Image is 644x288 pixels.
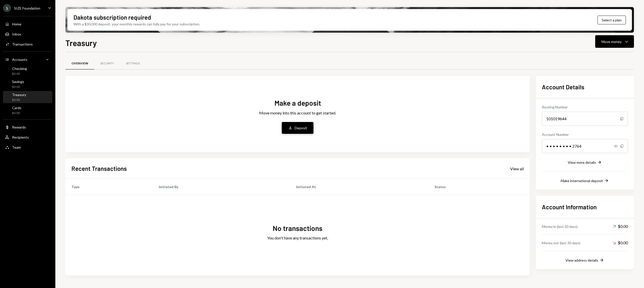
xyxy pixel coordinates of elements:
div: $0.00 [12,72,27,76]
div: Accounts [12,57,27,62]
div: Dakota subscription required [73,13,151,21]
button: Make international deposit [561,178,609,184]
a: View all [510,166,524,171]
th: Initiated By [153,179,290,195]
div: Security [100,61,114,66]
div: View all [510,166,524,171]
div: View address details [566,258,598,262]
a: Team [3,143,52,152]
div: Money out (last 30 days) [542,240,580,245]
a: Checking$0.00 [3,65,52,77]
div: Checking [12,66,27,71]
button: View address details [566,258,604,263]
div: Recipients [12,135,29,139]
th: Initiated At [290,179,428,195]
button: View more details [568,160,602,165]
div: Make international deposit [561,179,603,183]
div: $0.00 [613,223,628,229]
div: Move money into this account to get started. [259,110,336,116]
div: Money in (last 30 days) [542,224,578,229]
a: Savings$0.00 [3,78,52,90]
div: Make a deposit [274,98,321,108]
a: Security [94,57,120,70]
div: You don't have any transactions yet. [267,235,328,241]
a: Inbox [3,29,52,38]
div: Transactions [12,42,33,46]
a: Overview [65,57,94,70]
h2: Recent Transactions [71,164,127,173]
div: Inbox [12,32,21,36]
a: Settings [120,57,146,70]
a: Home [3,19,52,28]
div: Move money [601,39,622,44]
div: Settings [126,61,140,66]
th: Status [428,179,530,195]
h1: Treasury [65,38,97,48]
div: $0.00 [613,240,628,246]
div: Deposit [295,125,307,131]
div: • • • • • • • • 2764 [542,139,628,153]
h2: Account Details [542,83,628,91]
div: $0.00 [12,111,21,115]
div: Team [12,145,21,149]
div: 101019644 [542,112,628,126]
div: SIZE Foundation [14,6,40,10]
h2: Account Information [542,203,628,211]
th: Type [65,179,153,195]
a: Rewards [3,122,52,132]
a: Treasury$0.00 [3,91,52,103]
div: $0.00 [12,85,24,89]
div: Cards [12,106,21,110]
div: View more details [568,160,596,164]
div: Home [12,22,21,26]
a: Cards$0.00 [3,104,52,116]
div: Overview [71,61,88,66]
div: Savings [12,79,24,84]
div: No transactions [273,223,323,233]
div: $0.00 [12,98,26,102]
div: Rewards [12,125,26,129]
div: Treasury [12,93,26,97]
div: With a $30,000 deposit, your monthly rewards can fully pay for your subscription. [73,21,200,27]
a: Recipients [3,133,52,142]
button: Move money [595,35,634,48]
a: Accounts [3,55,52,64]
div: Account Number [542,132,628,137]
a: Transactions [3,39,52,49]
button: Deposit [282,122,313,134]
div: S [3,4,11,12]
div: Routing Number [542,104,628,110]
button: Select a plan [597,16,626,24]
